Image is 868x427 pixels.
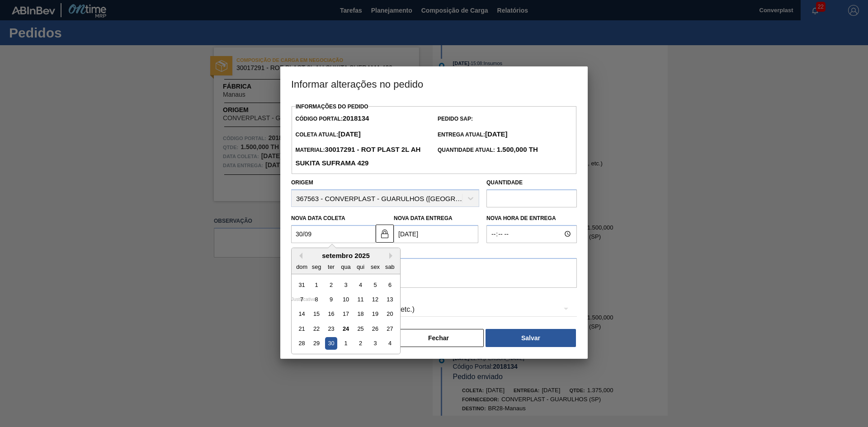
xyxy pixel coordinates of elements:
[438,147,538,153] span: Quantidade Atual:
[296,103,368,110] label: Informações do Pedido
[384,308,396,320] div: Choose sábado, 20 de setembro de 2025
[340,293,352,305] div: Choose quarta-feira, 10 de setembro de 2025
[354,260,367,272] div: qui
[340,323,352,335] div: Choose quarta-feira, 24 de setembro de 2025
[393,329,484,347] button: Fechar
[384,323,396,335] div: Choose sábado, 27 de setembro de 2025
[296,308,308,320] div: Choose domingo, 14 de setembro de 2025
[369,308,381,320] div: Choose sexta-feira, 19 de setembro de 2025
[295,147,420,167] span: Material:
[379,228,390,239] img: locked
[394,225,478,243] input: dd/mm/yyyy
[291,225,376,243] input: dd/mm/yyyy
[311,308,323,320] div: Choose segunda-feira, 15 de setembro de 2025
[295,116,369,122] span: Código Portal:
[296,278,308,291] div: Choose domingo, 31 de agosto de 2025
[495,145,538,153] strong: 1.500,000 TH
[296,253,302,259] button: Previous Month
[325,308,337,320] div: Choose terça-feira, 16 de setembro de 2025
[311,260,323,272] div: seg
[486,212,577,225] label: Nova Hora de Entrega
[294,277,397,350] div: month 2025-09
[291,245,577,258] label: Observação
[291,297,577,322] div: Aquisição ABI (Preços, contratos, etc.)
[384,337,396,349] div: Choose sábado, 4 de outubro de 2025
[325,293,337,305] div: Choose terça-feira, 9 de setembro de 2025
[343,114,369,122] strong: 2018134
[296,260,308,272] div: dom
[486,179,523,186] label: Quantidade
[354,323,367,335] div: Choose quinta-feira, 25 de setembro de 2025
[384,278,396,291] div: Choose sábado, 6 de setembro de 2025
[296,323,308,335] div: Choose domingo, 21 de setembro de 2025
[291,215,345,221] label: Nova Data Coleta
[296,293,308,305] div: Choose domingo, 7 de setembro de 2025
[376,225,394,243] button: locked
[292,252,400,259] div: setembro 2025
[338,130,361,138] strong: [DATE]
[280,66,588,101] h3: Informar alterações no pedido
[438,116,473,122] span: Pedido SAP:
[354,293,367,305] div: Choose quinta-feira, 11 de setembro de 2025
[384,293,396,305] div: Choose sábado, 13 de setembro de 2025
[340,308,352,320] div: Choose quarta-feira, 17 de setembro de 2025
[369,323,381,335] div: Choose sexta-feira, 26 de setembro de 2025
[295,145,420,167] strong: 30017291 - ROT PLAST 2L AH SUKITA SUFRAMA 429
[369,278,381,291] div: Choose sexta-feira, 5 de setembro de 2025
[340,337,352,349] div: Choose quarta-feira, 1 de outubro de 2025
[325,278,337,291] div: Choose terça-feira, 2 de setembro de 2025
[369,337,381,349] div: Choose sexta-feira, 3 de outubro de 2025
[354,278,367,291] div: Choose quinta-feira, 4 de setembro de 2025
[340,260,352,272] div: qua
[295,131,360,138] span: Coleta Atual:
[311,278,323,291] div: Choose segunda-feira, 1 de setembro de 2025
[486,329,576,347] button: Salvar
[340,278,352,291] div: Choose quarta-feira, 3 de setembro de 2025
[369,293,381,305] div: Choose sexta-feira, 12 de setembro de 2025
[384,260,396,272] div: sab
[325,337,337,349] div: Choose terça-feira, 30 de setembro de 2025
[325,323,337,335] div: Choose terça-feira, 23 de setembro de 2025
[311,337,323,349] div: Choose segunda-feira, 29 de setembro de 2025
[291,179,313,186] label: Origem
[296,337,308,349] div: Choose domingo, 28 de setembro de 2025
[311,323,323,335] div: Choose segunda-feira, 22 de setembro de 2025
[354,308,367,320] div: Choose quinta-feira, 18 de setembro de 2025
[438,131,508,138] span: Entrega Atual:
[369,260,381,272] div: sex
[311,293,323,305] div: Choose segunda-feira, 8 de setembro de 2025
[394,215,453,221] label: Nova Data Entrega
[485,130,508,138] strong: [DATE]
[354,337,367,349] div: Choose quinta-feira, 2 de outubro de 2025
[389,253,396,259] button: Next Month
[325,260,337,272] div: ter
